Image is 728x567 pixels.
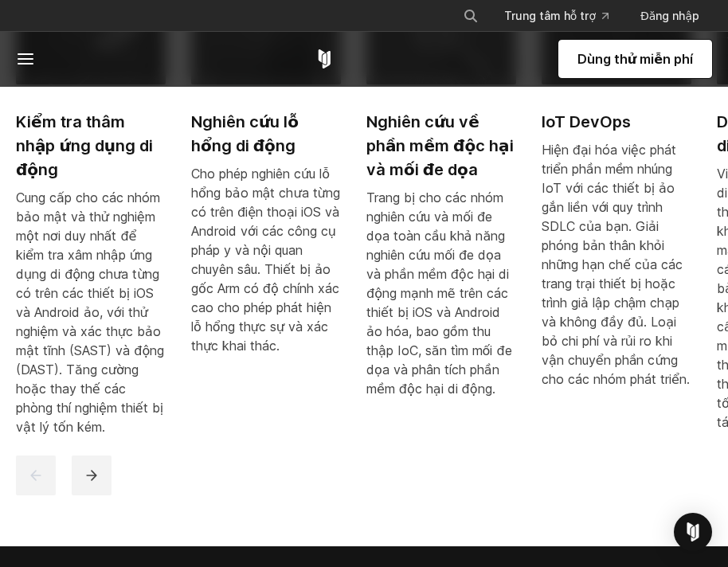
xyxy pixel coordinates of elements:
font: Đăng nhập [640,9,699,22]
font: Nghiên cứu về phần mềm độc hại và mối đe dọa [366,112,514,179]
font: Trang bị cho các nhóm nghiên cứu và mối đe dọa toàn cầu khả năng nghiên cứu mối đe dọa và phần mề... [366,190,512,397]
font: IoT DevOps [542,112,631,131]
button: Tìm kiếm [456,2,485,30]
button: Kế tiếp [72,456,112,495]
font: Cho phép nghiên cứu lỗ hổng bảo mật chưa từng có trên điện thoại iOS và Android với các công cụ p... [191,166,340,354]
font: Nghiên cứu lỗ hổng di động [191,112,299,155]
a: Trang chủ Corellium [315,49,335,68]
font: Hiện đại hóa việc phát triển phần mềm nhúng IoT với các thiết bị ảo gắn liền với quy trình SDLC c... [542,142,690,387]
font: Cung cấp cho các nhóm bảo mật và thử nghiệm một nơi duy nhất để kiểm tra xâm nhập ứng dụng di độn... [16,190,164,435]
div: Open Intercom Messenger [674,513,712,551]
div: Menu điều hướng [450,2,712,30]
font: Dùng thử miễn phí [577,51,693,67]
a: Dùng thử miễn phí [558,40,712,78]
button: trước [16,456,56,495]
font: Trung tâm hỗ trợ [504,9,596,22]
font: Kiểm tra thâm nhập ứng dụng di động [16,112,153,179]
